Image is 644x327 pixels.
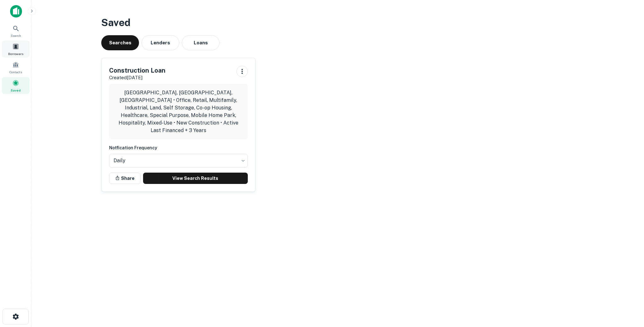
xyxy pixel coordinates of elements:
[11,33,21,38] span: Search
[10,5,22,18] img: capitalize-icon.png
[2,41,30,58] a: Borrowers
[2,77,30,94] a: Saved
[182,35,219,50] button: Loans
[114,89,243,134] p: [GEOGRAPHIC_DATA], [GEOGRAPHIC_DATA], [GEOGRAPHIC_DATA] • Office, Retail, Multifamily, Industrial...
[109,66,165,75] h5: Construction Loan
[109,173,141,184] button: Share
[613,277,644,307] iframe: Chat Widget
[9,69,22,75] span: Contacts
[109,152,248,169] div: Without label
[142,35,179,50] button: Lenders
[109,74,165,81] p: Created [DATE]
[8,51,23,56] span: Borrowers
[109,144,248,151] h6: Notfication Frequency
[101,15,574,30] h3: Saved
[143,173,248,184] a: View Search Results
[101,35,139,50] button: Searches
[2,59,30,76] a: Contacts
[2,22,30,39] a: Search
[11,88,21,93] span: Saved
